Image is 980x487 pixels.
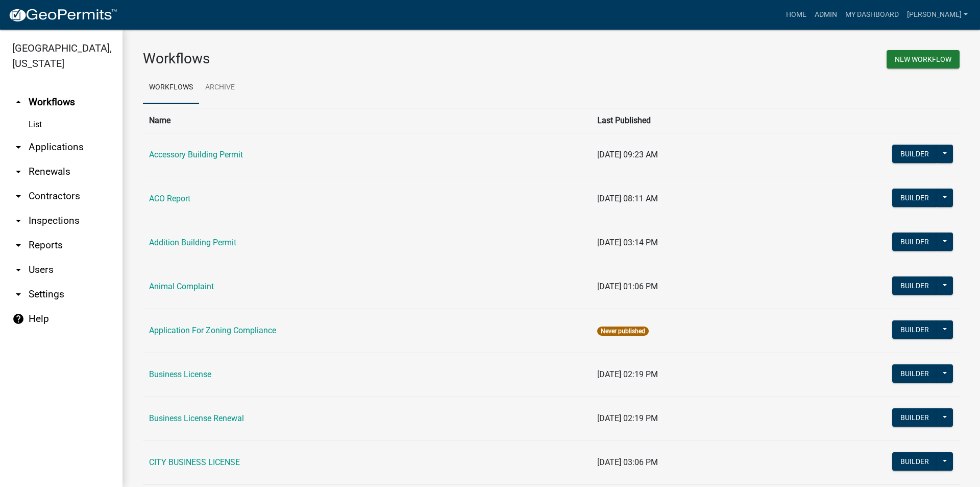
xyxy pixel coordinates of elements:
[892,145,937,163] button: Builder
[12,239,24,251] i: arrow_drop_down
[149,369,211,379] a: Business License
[903,5,972,25] a: [PERSON_NAME]
[149,238,236,247] a: Addition Building Permit
[597,150,658,159] span: [DATE] 09:23 AM
[597,327,649,336] span: Never published
[892,408,937,427] button: Builder
[892,364,937,383] button: Builder
[782,5,811,25] a: Home
[597,194,658,203] span: [DATE] 08:11 AM
[892,276,937,295] button: Builder
[597,369,658,379] span: [DATE] 02:19 PM
[811,5,841,25] a: Admin
[12,96,24,108] i: arrow_drop_up
[149,326,276,335] a: Application For Zoning Compliance
[12,313,24,325] i: help
[892,452,937,471] button: Builder
[597,457,658,467] span: [DATE] 03:06 PM
[887,50,960,68] button: New Workflow
[149,457,240,467] a: CITY BUSINESS LICENSE
[597,238,658,247] span: [DATE] 03:14 PM
[143,108,591,133] th: Name
[597,282,658,291] span: [DATE] 01:06 PM
[597,413,658,423] span: [DATE] 02:19 PM
[12,190,24,202] i: arrow_drop_down
[12,264,24,276] i: arrow_drop_down
[143,72,199,104] a: Workflows
[892,189,937,207] button: Builder
[841,5,903,25] a: My Dashboard
[143,50,544,67] h3: Workflows
[149,282,214,291] a: Animal Complaint
[149,413,244,423] a: Business License Renewal
[591,108,774,133] th: Last Published
[892,320,937,339] button: Builder
[892,233,937,251] button: Builder
[12,141,24,153] i: arrow_drop_down
[12,166,24,178] i: arrow_drop_down
[149,150,243,159] a: Accessory Building Permit
[149,194,190,203] a: ACO Report
[199,72,241,104] a: Archive
[12,215,24,227] i: arrow_drop_down
[12,288,24,300] i: arrow_drop_down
